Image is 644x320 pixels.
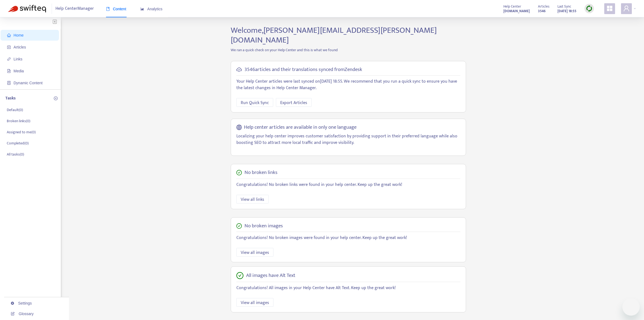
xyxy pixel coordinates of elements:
[244,124,356,131] h5: Help center articles are available in only one language
[503,8,530,14] a: [DOMAIN_NAME]
[14,69,24,73] span: Media
[236,67,242,72] span: cloud-sync
[241,299,269,306] span: View all images
[106,7,126,11] span: Content
[55,4,94,14] span: Help Center Manager
[231,24,437,47] span: Welcome, [PERSON_NAME][EMAIL_ADDRESS][PERSON_NAME][DOMAIN_NAME]
[106,7,110,11] span: book
[586,5,593,12] img: sync.dc5367851b00ba804db3.png
[140,7,163,11] span: Analytics
[623,5,630,12] span: user
[11,301,32,305] a: Settings
[5,95,16,102] p: Tasks
[236,235,460,241] p: Congratulations! No broken images were found in your help center. Keep up the great work!
[140,7,144,11] span: area-chart
[7,81,11,85] span: container
[557,4,571,9] span: Last Sync
[7,118,30,124] p: Broken links ( 0 )
[246,273,295,279] h5: All images have Alt Text
[236,124,242,131] span: global
[236,133,460,146] p: Localizing your help center improves customer satisfaction by providing support in their preferre...
[236,98,273,107] button: Run Quick Sync
[236,298,273,307] button: View all images
[14,57,22,61] span: Links
[241,99,269,106] span: Run Quick Sync
[236,248,273,257] button: View all images
[7,33,11,37] span: home
[7,151,24,157] p: All tasks ( 0 )
[280,99,307,106] span: Export Articles
[538,8,546,14] strong: 3546
[14,45,26,49] span: Articles
[7,140,29,146] p: Completed ( 0 )
[622,298,640,316] iframe: Botón para iniciar la ventana de mensajería
[236,78,460,91] p: Your Help Center articles were last synced on [DATE] 18:55 . We recommend that you run a quick sy...
[14,81,42,85] span: Dynamic Content
[227,47,470,53] p: We ran a quick check on your Help Center and this is what we found
[241,196,264,203] span: View all links
[241,249,269,256] span: View all images
[54,96,58,100] span: plus-circle
[7,69,11,73] span: file-image
[245,170,278,176] h5: No broken links
[7,45,11,49] span: account-book
[245,67,362,73] h5: 3546 articles and their translations synced from Zendesk
[236,182,460,188] p: Congratulations! No broken links were found in your help center. Keep up the great work!
[8,5,46,12] img: Swifteq
[236,195,269,203] button: View all links
[538,4,549,9] span: Articles
[7,57,11,61] span: link
[503,4,521,9] span: Help Center
[14,33,24,37] span: Home
[7,129,36,135] p: Assigned to me ( 0 )
[236,223,242,229] span: check-circle
[236,170,242,175] span: check-circle
[276,98,312,107] button: Export Articles
[606,5,613,12] span: appstore
[236,285,460,291] p: Congratulations! All images in your Help Center have Alt Text. Keep up the great work!
[245,223,283,229] h5: No broken images
[236,272,243,279] span: check-circle
[557,8,576,14] strong: [DATE] 18:55
[11,312,34,316] a: Glossary
[7,107,23,113] p: Default ( 0 )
